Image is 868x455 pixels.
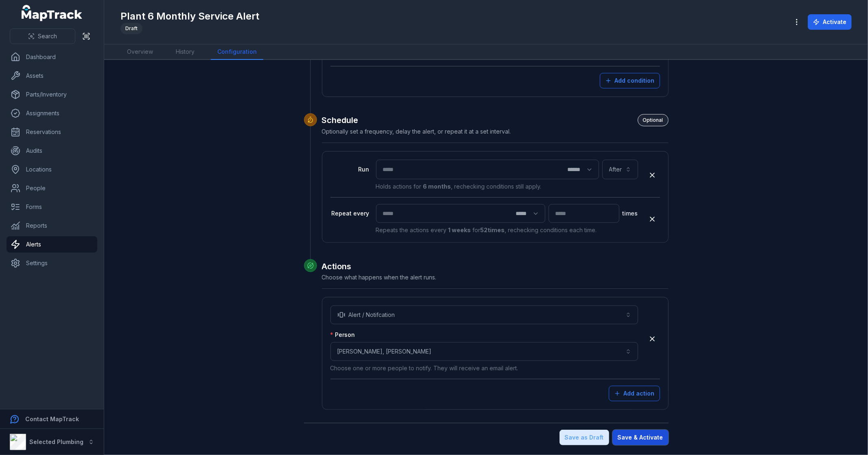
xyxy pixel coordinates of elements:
span: times [623,209,638,218]
div: Draft [120,23,142,34]
a: Reports [7,218,97,234]
strong: Selected Plumbing [29,438,83,445]
a: Parts/Inventory [7,86,97,103]
button: Save as Draft [560,430,609,445]
a: Locations [7,161,97,178]
a: Assignments [7,105,97,121]
h1: Plant 6 Monthly Service Alert [120,10,259,23]
p: Repeats the actions every for , rechecking conditions each time. [376,226,638,234]
a: Reservations [7,124,97,140]
strong: 6 months [423,183,451,190]
button: Save & Activate [612,430,669,445]
button: Add action [609,386,660,401]
a: Audits [7,143,97,159]
strong: 52 times [481,226,505,233]
label: Repeat every [330,209,370,218]
a: Forms [7,199,97,215]
button: Activate [808,14,852,30]
strong: 1 weeks [448,226,471,233]
a: Configuration [211,44,263,60]
label: Person [330,331,355,339]
button: [PERSON_NAME], [PERSON_NAME] [330,342,638,361]
a: Overview [120,44,160,60]
p: Holds actions for , rechecking conditions still apply. [376,182,638,191]
span: Search [38,32,57,40]
p: Choose one or more people to notify. They will receive an email alert. [330,364,638,372]
button: Alert / Notifcation [330,306,638,324]
a: Assets [7,68,97,84]
h2: Actions [322,261,669,272]
div: Optional [638,114,669,126]
a: Alerts [7,236,97,253]
a: History [169,44,201,60]
h2: Schedule [322,114,669,126]
strong: Contact MapTrack [25,415,79,422]
a: People [7,180,97,196]
a: Settings [7,255,97,271]
span: Optionally set a frequency, delay the alert, or repeat it at a set interval. [322,128,511,135]
button: Add condition [600,73,660,88]
button: Search [10,29,75,44]
label: Run [330,165,370,174]
a: MapTrack [22,5,83,21]
button: After [602,160,638,179]
a: Dashboard [7,49,97,65]
span: Choose what happens when the alert runs. [322,274,437,281]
